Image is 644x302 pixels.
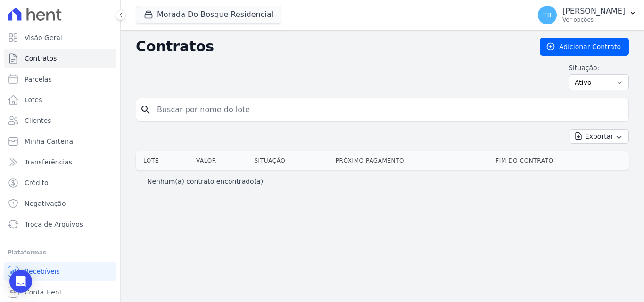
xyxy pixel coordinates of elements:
[4,49,116,68] a: Contratos
[4,90,116,109] a: Lotes
[192,151,250,170] th: Valor
[570,129,629,144] button: Exportar
[25,287,62,297] span: Conta Hent
[25,178,49,188] span: Crédito
[4,215,116,234] a: Troca de Arquivos
[136,6,281,24] button: Morada Do Bosque Residencial
[530,2,644,28] button: TB [PERSON_NAME] Ver opções
[4,132,116,151] a: Minha Carteira
[25,267,60,276] span: Recebíveis
[25,33,62,42] span: Visão Geral
[25,116,51,125] span: Clientes
[25,199,66,208] span: Negativação
[562,16,625,24] p: Ver opções
[540,38,629,56] a: Adicionar Contrato
[4,111,116,130] a: Clientes
[250,151,331,170] th: Situação
[25,74,52,84] span: Parcelas
[4,283,116,302] a: Conta Hent
[140,104,151,115] i: search
[4,153,116,171] a: Transferências
[543,12,552,18] span: TB
[151,100,625,119] input: Buscar por nome do lote
[25,220,83,229] span: Troca de Arquivos
[25,54,57,63] span: Contratos
[4,194,116,213] a: Negativação
[569,63,629,73] label: Situação:
[136,38,525,55] h2: Contratos
[25,157,72,167] span: Transferências
[147,177,263,186] p: Nenhum(a) contrato encontrado(a)
[492,151,629,170] th: Fim do Contrato
[562,7,625,16] p: [PERSON_NAME]
[9,270,32,293] div: Open Intercom Messenger
[136,151,192,170] th: Lote
[8,247,113,258] div: Plataformas
[25,95,42,105] span: Lotes
[4,70,116,89] a: Parcelas
[332,151,492,170] th: Próximo Pagamento
[4,173,116,192] a: Crédito
[4,262,116,281] a: Recebíveis
[4,28,116,47] a: Visão Geral
[25,137,73,146] span: Minha Carteira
